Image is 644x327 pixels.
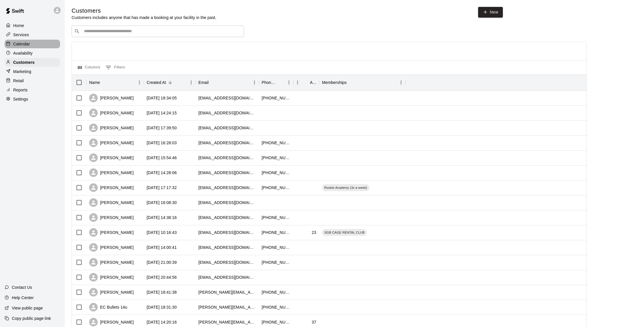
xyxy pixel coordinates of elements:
p: Retail [13,78,24,84]
div: [PERSON_NAME] [89,94,134,102]
div: [PERSON_NAME] [89,183,134,192]
div: [PERSON_NAME] [89,318,134,326]
button: Menu [397,78,405,87]
div: pbprospects923@gmail.com [198,259,256,265]
div: 2025-09-17 16:28:03 [147,140,177,146]
h5: Customers [72,7,216,15]
div: 2025-09-16 17:17:32 [147,185,177,191]
div: 2025-09-11 20:44:56 [147,274,177,280]
button: Menu [285,78,293,87]
div: [PERSON_NAME] [89,228,134,237]
div: Created At [147,74,166,91]
div: 2025-09-16 16:08:30 [147,200,177,205]
button: Show filters [104,63,126,72]
button: Menu [250,78,259,87]
div: 2025-09-15 10:16:43 [147,230,177,235]
p: Marketing [13,69,31,74]
div: +15613444077 [262,140,290,146]
p: Help Center [12,295,34,301]
span: Rookie Academy (3x a week) [322,185,369,190]
div: Retail [5,76,60,85]
div: 2025-09-17 15:54:46 [147,155,177,161]
div: [PERSON_NAME] [89,109,134,117]
a: Home [5,21,60,30]
div: greyes000g@yahoo.com [198,274,256,280]
div: 37 [312,319,316,325]
p: Reports [13,87,28,93]
div: lukemega99@gmail.com [198,110,256,116]
div: [PERSON_NAME] [89,288,134,297]
div: Phone Number [262,74,277,91]
div: +15617017379 [262,289,290,295]
p: Settings [13,96,28,102]
a: Customers [5,58,60,67]
div: +19548068432 [262,155,290,161]
div: mrs.alyssaduncan@yahoo.com [198,185,256,191]
div: 2025-09-16 14:38:16 [147,215,177,220]
div: Search customers by name or email [72,26,244,37]
div: 2025-09-08 14:20:16 [147,319,177,325]
a: Services [5,30,60,39]
div: +15613093171 [262,185,290,191]
div: [PERSON_NAME] [89,213,134,222]
div: +15618128044 [262,215,290,220]
div: Created At [144,74,195,91]
button: Sort [100,78,108,86]
div: [PERSON_NAME] [89,243,134,252]
div: 2025-09-17 17:39:50 [147,125,177,131]
p: Contact Us [12,284,32,290]
a: Availability [5,49,60,57]
div: armaschristian750@gmail.com [198,215,256,220]
button: Menu [187,78,195,87]
button: Select columns [76,63,102,72]
button: Sort [209,78,217,86]
div: +15613298676 [262,259,290,265]
div: +18053126562 [262,319,290,325]
p: Availability [13,50,33,56]
div: [PERSON_NAME] [89,153,134,162]
div: +15613480655 [262,95,290,101]
p: Customers [13,59,34,65]
button: Menu [135,78,144,87]
div: [PERSON_NAME] [89,258,134,267]
div: gregg-forde@outlook.com [198,289,256,295]
p: Calendar [13,41,30,47]
div: kh.cimports@gmail.com [198,200,256,205]
p: Services [13,32,29,38]
div: jenningsjosh55@gmail.com [198,155,256,161]
button: Sort [347,78,355,86]
div: 23 [312,230,316,235]
button: Sort [302,78,310,86]
div: andrew@edatapay.com [198,319,256,325]
div: Age [293,74,319,91]
div: Phone Number [259,74,293,91]
div: mustang0282@aol.com [198,95,256,101]
div: 2025-09-11 21:00:39 [147,259,177,265]
span: SGB CAGE RENTAL CLUB [322,230,367,235]
a: Calendar [5,40,60,48]
div: diazjordan0901@gmail.com [198,230,256,235]
div: 2025-09-09 18:41:38 [147,289,177,295]
a: New [478,7,503,18]
div: +19546542884 [262,304,290,310]
div: jeff@ecbulletspremier.org [198,304,256,310]
div: 2025-09-13 14:00:41 [147,245,177,250]
a: Marketing [5,67,60,76]
div: billcalla1975@gmail.com [198,245,256,250]
p: Customers includes anyone that has made a booking at your facility in the past. [72,15,216,20]
div: +17722165292 [262,245,290,250]
a: Settings [5,95,60,103]
div: EC Bullets 14u [89,303,127,311]
div: Age [310,74,316,91]
div: Name [86,74,144,91]
div: Email [198,74,209,91]
a: Reports [5,86,60,94]
div: [PERSON_NAME] [89,124,134,132]
button: Sort [277,78,285,86]
div: 2025-09-18 14:24:15 [147,110,177,116]
div: 2025-09-17 14:28:06 [147,170,177,176]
